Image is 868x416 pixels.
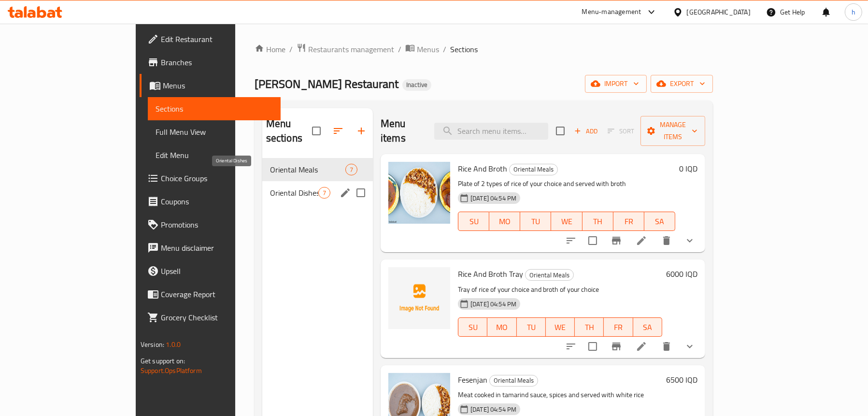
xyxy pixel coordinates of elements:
button: show more [678,335,701,358]
a: Upsell [140,259,281,283]
div: Oriental Meals [489,375,538,387]
span: SU [462,320,484,334]
span: Menu disclaimer [161,242,273,254]
span: Add [573,126,599,137]
button: MO [489,212,520,231]
button: Add section [350,119,373,143]
div: Oriental Meals [270,164,345,175]
h6: 6500 IQD [666,373,697,387]
button: export [651,75,713,93]
img: Rice And Broth Tray [388,267,450,329]
li: / [289,43,293,55]
span: SA [637,320,658,334]
span: h [852,7,855,17]
h2: Menu sections [266,116,312,145]
span: Inactive [402,81,431,89]
div: [GEOGRAPHIC_DATA] [687,7,751,17]
span: Restaurants management [308,43,394,55]
a: Sections [148,97,281,120]
button: delete [655,229,678,252]
span: MO [491,320,512,334]
input: search [434,123,548,140]
span: Oriental Meals [510,164,557,175]
span: 7 [319,188,330,198]
button: Branch-specific-item [605,335,628,358]
a: Restaurants management [297,43,394,56]
button: Branch-specific-item [605,229,628,252]
span: Add item [570,124,601,139]
a: Edit menu item [636,341,647,352]
a: Grocery Checklist [140,306,281,329]
span: Menus [163,80,273,91]
span: Oriental Meals [490,375,538,386]
span: Sections [156,103,273,115]
nav: breadcrumb [255,43,713,56]
button: Add [570,124,601,139]
span: MO [493,215,516,229]
span: Sort sections [327,119,350,143]
span: Select to update [583,336,603,357]
div: Menu-management [582,6,641,18]
span: FR [608,320,629,334]
span: TU [521,320,542,334]
a: Choice Groups [140,167,281,190]
span: Oriental Meals [526,270,573,281]
button: MO [487,317,516,337]
span: Edit Restaurant [161,33,273,45]
li: / [443,43,446,55]
div: items [345,164,357,175]
button: TH [583,212,613,231]
a: Coupons [140,190,281,213]
span: Select section [550,121,570,141]
a: Edit menu item [636,235,647,246]
span: FR [617,215,640,229]
span: Menus [417,43,439,55]
svg: Show Choices [684,341,696,352]
button: delete [655,335,678,358]
img: Rice And Broth [388,162,450,224]
a: Branches [140,51,281,74]
svg: Show Choices [684,235,696,246]
span: [DATE] 04:54 PM [467,194,520,203]
span: Coupons [161,196,273,207]
a: Menus [405,43,439,56]
span: Promotions [161,219,273,230]
h6: 0 IQD [679,162,697,175]
button: import [585,75,647,93]
span: SA [648,215,671,229]
span: Full Menu View [156,126,273,138]
button: TU [517,317,546,337]
p: Meat cooked in tamarind sauce, spices and served with white rice [458,389,662,401]
p: Tray of rice of your choice and broth of your choice [458,284,662,296]
button: WE [546,317,575,337]
span: Get support on: [141,355,185,367]
button: TU [520,212,551,231]
span: Select all sections [306,121,327,141]
span: [PERSON_NAME] Restaurant [255,73,398,95]
a: Edit Menu [148,143,281,167]
button: SA [644,212,675,231]
span: Oriental Dishes [270,187,318,199]
button: sort-choices [559,229,583,252]
span: TH [579,320,600,334]
span: Branches [161,57,273,68]
span: Coverage Report [161,288,273,300]
span: Rice And Broth Tray [458,267,523,281]
div: Oriental Meals [509,164,558,175]
a: Menus [140,74,281,97]
div: Inactive [402,79,431,91]
a: Menu disclaimer [140,236,281,259]
button: show more [678,229,701,252]
a: Coverage Report [140,283,281,306]
button: SU [458,212,489,231]
button: TH [575,317,604,337]
button: WE [551,212,582,231]
span: Select to update [583,230,603,251]
nav: Menu sections [262,154,373,208]
span: import [593,78,639,90]
button: Manage items [640,116,705,146]
span: [DATE] 04:54 PM [467,300,520,309]
li: / [398,43,401,55]
span: TH [586,215,610,229]
button: SU [458,317,487,337]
